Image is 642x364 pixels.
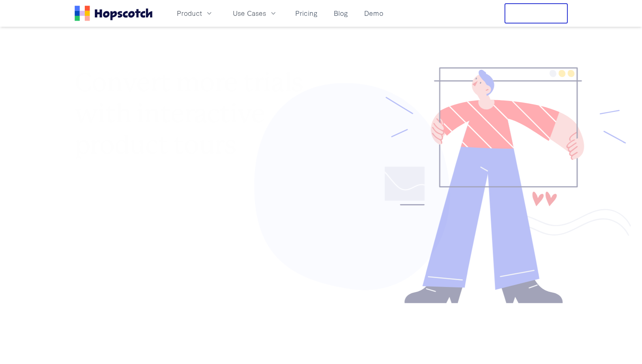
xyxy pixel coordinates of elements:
a: Demo [361,6,386,20]
h1: Convert more trials with interactive product tours [75,67,321,160]
a: Home [75,6,152,21]
a: Pricing [292,6,321,20]
a: Blog [331,6,351,20]
span: Use Cases [233,8,266,18]
button: Free Trial [505,3,568,24]
button: Use Cases [228,6,282,20]
span: Product [177,8,202,18]
button: Product [172,6,218,20]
